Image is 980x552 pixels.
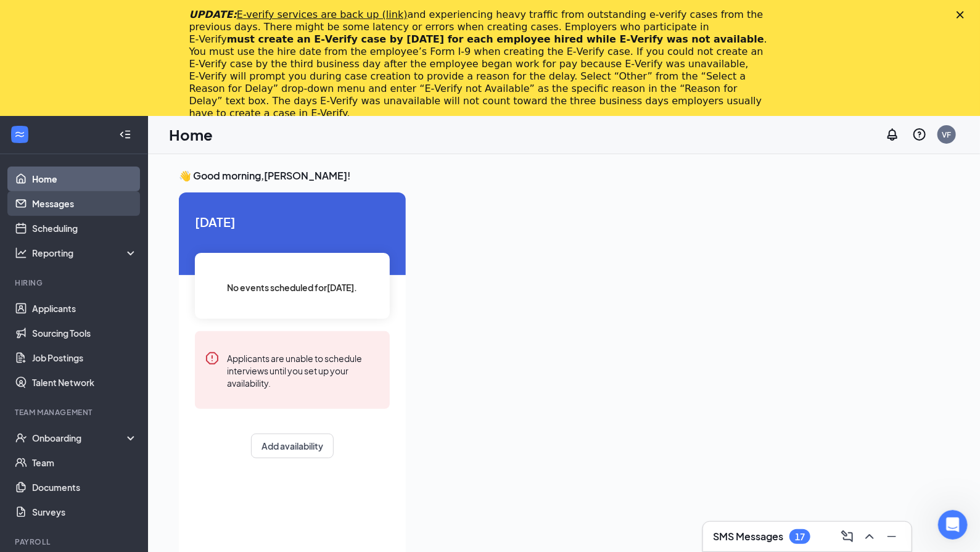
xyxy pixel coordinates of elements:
a: Documents [32,475,138,500]
a: Applicants [32,296,138,321]
div: Close [957,11,969,19]
a: Messages [32,191,138,216]
div: Onboarding [32,432,127,444]
div: Applicants are unable to schedule interviews until you set up your availability. [227,351,380,389]
a: Team [32,450,138,475]
a: Scheduling [32,216,138,241]
button: Add availability [251,434,334,458]
svg: WorkstreamLogo [14,128,26,141]
div: Hiring [15,278,135,288]
svg: Minimize [884,529,899,544]
a: E-verify services are back up (link) [237,9,408,20]
button: Minimize [882,527,902,546]
svg: UserCheck [15,432,27,444]
h1: Home [169,124,213,145]
button: ChevronUp [860,527,879,546]
span: [DATE] [195,212,390,231]
div: Payroll [15,537,135,547]
div: 17 [795,532,805,542]
a: Talent Network [32,370,138,395]
div: and experiencing heavy traffic from outstanding e-verify cases from the previous days. There migh... [189,9,772,120]
svg: ComposeMessage [840,529,855,544]
div: Team Management [15,407,135,418]
span: No events scheduled for [DATE] . [228,281,358,294]
iframe: Intercom live chat [938,510,968,540]
svg: QuestionInfo [912,127,927,142]
div: VF [942,130,952,140]
a: Home [32,167,138,191]
svg: ChevronUp [862,529,877,544]
h3: 👋 Good morning, [PERSON_NAME] ! [179,169,949,183]
h3: SMS Messages [713,530,783,543]
svg: Error [205,351,220,366]
button: ComposeMessage [838,527,857,546]
a: Job Postings [32,345,138,370]
svg: Notifications [885,127,900,142]
div: Reporting [32,247,138,259]
svg: Collapse [119,128,131,141]
i: UPDATE: [189,9,408,20]
svg: Analysis [15,247,27,259]
b: must create an E‑Verify case by [DATE] for each employee hired while E‑Verify was not available [227,33,764,45]
a: Sourcing Tools [32,321,138,345]
a: Surveys [32,500,138,524]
